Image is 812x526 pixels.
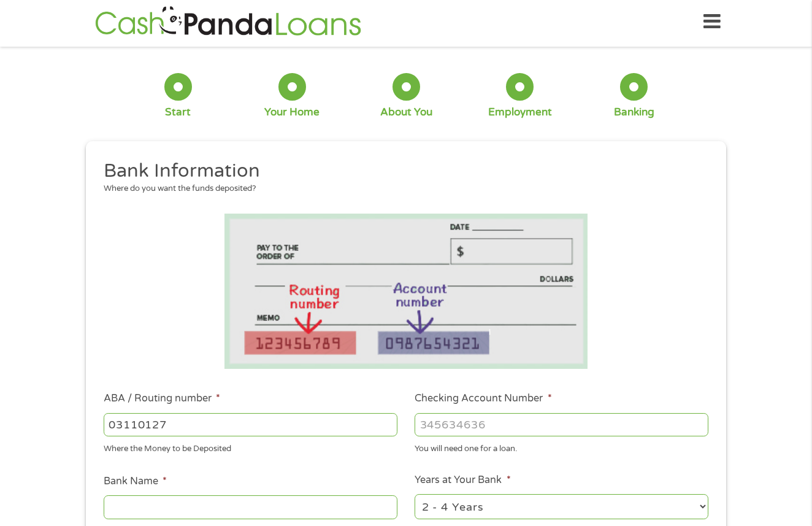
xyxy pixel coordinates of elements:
img: Routing number location [224,214,588,369]
div: Where the Money to be Deposited [104,439,397,455]
div: Start [165,106,191,119]
img: GetLoanNow Logo [91,4,365,39]
label: ABA / Routing number [104,392,220,405]
label: Years at Your Bank [415,474,510,487]
div: You will need one for a loan. [415,439,708,455]
div: Where do you want the funds deposited? [104,183,700,195]
div: Your Home [264,106,320,119]
input: 345634636 [415,413,708,436]
label: Bank Name [104,475,167,488]
div: Employment [488,106,552,119]
div: About You [380,106,432,119]
label: Checking Account Number [415,392,551,405]
div: Banking [614,106,654,119]
input: 263177916 [104,413,397,436]
h2: Bank Information [104,159,700,184]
